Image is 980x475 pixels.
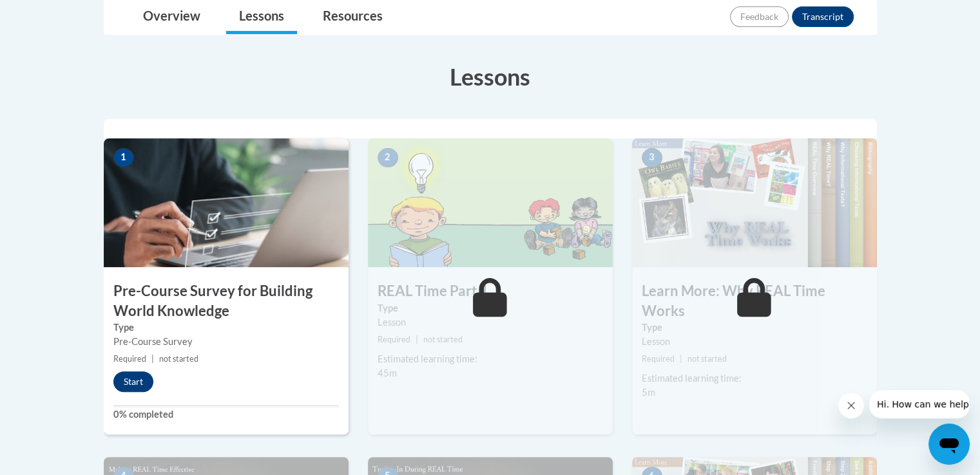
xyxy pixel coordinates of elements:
[642,335,867,349] div: Lesson
[687,354,727,364] span: not started
[113,407,339,422] label: 0% completed
[113,371,153,392] button: Start
[113,335,339,349] div: Pre-Course Survey
[378,301,603,315] label: Type
[368,138,613,267] img: Course Image
[642,321,867,335] label: Type
[378,148,398,167] span: 2
[378,368,397,378] span: 45m
[104,61,877,93] h3: Lessons
[378,335,410,344] span: Required
[113,321,339,335] label: Type
[113,354,146,364] span: Required
[378,352,603,366] div: Estimated learning time:
[928,424,970,465] iframe: Button to launch messaging window
[8,9,104,19] span: Hi. How can we help?
[792,6,854,27] button: Transcript
[838,393,864,418] iframe: Close message
[159,354,198,364] span: not started
[642,371,867,386] div: Estimated learning time:
[869,390,970,418] iframe: Message from company
[113,148,134,167] span: 1
[151,354,154,364] span: |
[680,354,682,364] span: |
[416,335,418,344] span: |
[632,281,877,321] h3: Learn More: Why REAL Time Works
[423,335,463,344] span: not started
[104,138,349,267] img: Course Image
[642,148,662,167] span: 3
[730,6,789,27] button: Feedback
[368,281,613,301] h3: REAL Time Part 1
[642,387,655,398] span: 5m
[632,138,877,267] img: Course Image
[104,281,349,321] h3: Pre-Course Survey for Building World Knowledge
[378,315,603,330] div: Lesson
[642,354,675,364] span: Required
